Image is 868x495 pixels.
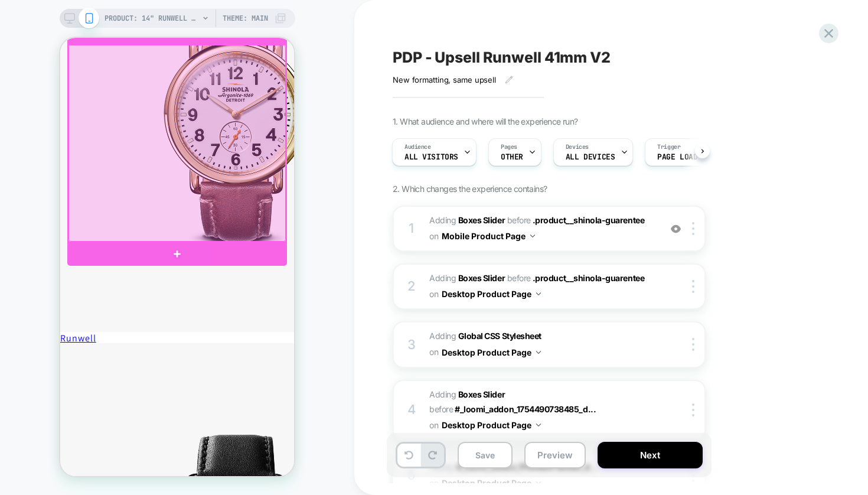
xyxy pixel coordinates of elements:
[442,285,541,302] button: Desktop Product Page
[501,143,517,151] span: Pages
[657,143,680,151] span: Trigger
[566,153,615,161] span: ALL DEVICES
[657,153,697,161] span: Page Load
[223,9,268,28] span: Theme: MAIN
[458,215,505,225] b: Boxes Slider
[530,235,535,237] img: down arrow
[536,292,541,295] img: down arrow
[105,9,199,28] span: PRODUCT: 14" Runwell Clock - Black [brown]
[458,442,513,468] button: Save
[507,215,531,225] span: BEFORE
[501,153,523,161] span: OTHER
[404,153,458,161] span: All Visitors
[442,344,541,361] button: Desktop Product Page
[671,224,681,234] img: crossed eye
[442,416,541,434] button: Desktop Product Page
[429,286,438,301] span: on
[393,184,547,194] span: 2. Which changes the experience contains?
[429,215,505,225] span: Adding
[455,404,596,414] span: #_loomi_addon_1754490738485_d...
[533,273,644,283] span: .product__shinola-guarentee
[536,351,541,354] img: down arrow
[429,404,453,414] span: BEFORE
[458,273,505,283] b: Boxes Slider
[692,338,694,351] img: close
[393,116,577,126] span: 1. What audience and where will the experience run?
[692,280,694,293] img: close
[458,331,541,341] b: Global CSS Stylesheet
[429,389,505,399] span: Adding
[442,227,535,245] button: Mobile Product Page
[507,273,531,283] span: BEFORE
[429,273,505,283] span: Adding
[406,217,417,240] div: 1
[692,222,694,235] img: close
[429,328,654,360] span: Adding
[393,75,496,84] span: New formatting, same upsell
[429,418,438,432] span: on
[406,275,417,298] div: 2
[524,442,586,468] button: Preview
[598,442,703,468] button: Next
[406,333,417,357] div: 3
[404,143,431,151] span: Audience
[393,48,611,66] span: PDP - Upsell Runwell 41mm V2
[533,215,644,225] span: .product__shinola-guarentee
[458,389,505,399] b: Boxes Slider
[406,398,417,422] div: 4
[429,229,438,243] span: on
[692,403,694,416] img: close
[429,344,438,359] span: on
[536,424,541,426] img: down arrow
[566,143,589,151] span: Devices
